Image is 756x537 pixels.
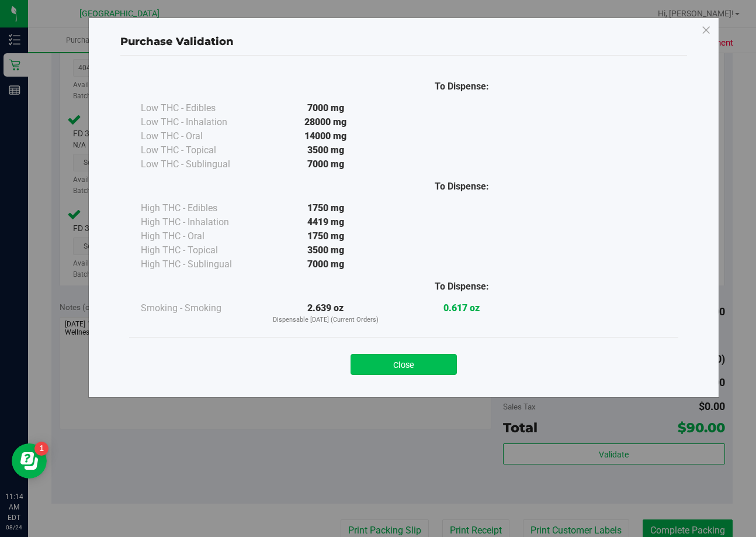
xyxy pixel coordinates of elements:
[34,442,48,456] iframe: Resource center unread badge
[141,143,258,157] div: Low THC - Topical
[141,201,258,215] div: High THC - Edibles
[258,315,394,325] p: Dispensable [DATE] (Current Orders)
[258,301,394,325] div: 2.639 oz
[394,80,530,94] div: To Dispense:
[443,302,480,314] strong: 0.617 oz
[394,180,530,194] div: To Dispense:
[141,257,258,271] div: High THC - Sublingual
[351,354,457,375] button: Close
[141,243,258,257] div: High THC - Topical
[258,129,394,143] div: 14000 mg
[141,157,258,171] div: Low THC - Sublingual
[141,301,258,315] div: Smoking - Smoking
[141,101,258,115] div: Low THC - Edibles
[141,229,258,243] div: High THC - Oral
[258,143,394,157] div: 3500 mg
[394,280,530,294] div: To Dispense:
[258,115,394,129] div: 28000 mg
[141,215,258,229] div: High THC - Inhalation
[141,129,258,143] div: Low THC - Oral
[258,257,394,271] div: 7000 mg
[141,115,258,129] div: Low THC - Inhalation
[258,201,394,215] div: 1750 mg
[258,243,394,257] div: 3500 mg
[258,157,394,171] div: 7000 mg
[120,35,234,48] span: Purchase Validation
[258,101,394,115] div: 7000 mg
[258,215,394,229] div: 4419 mg
[12,443,47,479] iframe: Resource center
[258,229,394,243] div: 1750 mg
